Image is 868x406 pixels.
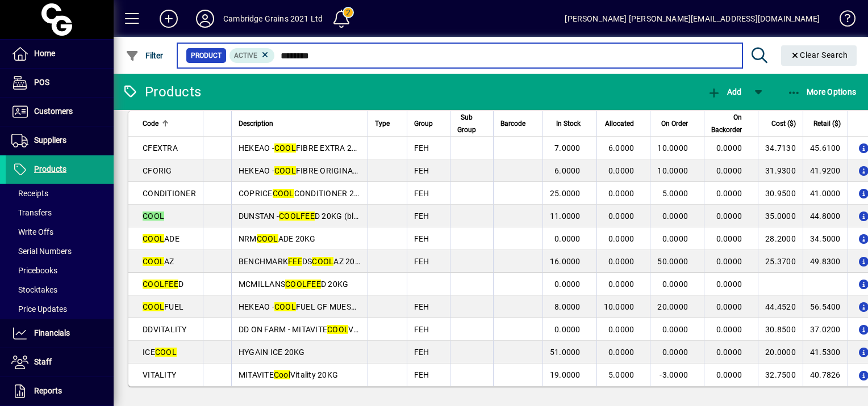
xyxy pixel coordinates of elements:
td: 44.4520 [758,295,803,318]
span: Write Offs [11,227,53,236]
td: 32.7500 [758,363,803,386]
td: 20.0000 [758,341,803,363]
span: Group [414,117,433,130]
span: Type [375,117,390,130]
button: Filter [123,45,166,66]
em: COOL [274,302,296,311]
span: BENCHMARK DS AZ 20kg [239,257,364,266]
span: HEKEAO - FIBRE ORIGINAL 20KG [239,166,380,175]
em: FEE [301,212,315,221]
td: 41.0000 [803,182,848,205]
span: FEH [414,257,429,266]
span: FUEL [143,302,183,311]
td: 30.8500 [758,318,803,341]
span: FEH [414,189,429,198]
span: 0.0000 [608,325,635,334]
td: 34.5000 [803,227,848,250]
a: Receipts [6,184,114,203]
div: [PERSON_NAME] [PERSON_NAME][EMAIL_ADDRESS][DOMAIN_NAME] [565,10,820,28]
span: FEH [414,302,429,311]
span: 0.0000 [608,257,635,266]
span: 16.0000 [550,257,581,266]
span: 8.0000 [554,302,581,311]
span: 51.0000 [550,348,581,357]
em: COOL [143,234,164,243]
em: COOL [327,325,348,334]
button: Add [151,9,187,29]
span: Code [143,117,158,130]
button: Clear [781,45,857,66]
span: 0.0000 [554,280,581,289]
em: COOL [143,302,164,311]
td: 34.7130 [758,137,803,159]
div: Barcode [500,117,536,130]
div: On Order [657,117,698,130]
span: CFORIG [143,166,172,175]
span: FEH [414,166,429,175]
em: COOL [143,257,164,266]
span: Sub Group [457,111,476,136]
span: FEH [414,212,429,221]
td: 25.3700 [758,250,803,273]
span: 0.0000 [716,325,742,334]
a: Knowledge Base [831,2,854,39]
span: 0.0000 [716,212,742,221]
span: Reports [34,386,62,395]
span: 0.0000 [716,302,742,311]
span: NRM ADE 20KG [239,234,316,243]
div: On Backorder [711,111,752,136]
div: Allocated [604,117,645,130]
span: 0.0000 [662,212,688,221]
td: 28.2000 [758,227,803,250]
em: COOL [285,280,307,289]
span: 0.0000 [716,189,742,198]
span: 0.0000 [716,234,742,243]
span: 0.0000 [608,166,635,175]
td: 41.5300 [803,341,848,363]
div: Code [143,117,196,130]
span: FEH [414,325,429,334]
td: 45.6100 [803,137,848,159]
span: HEKEAO - FUEL GF MUESLI 20KG [239,302,381,311]
span: Products [34,164,66,174]
span: D [143,280,183,289]
span: HYGAIN ICE 20KG [239,348,305,357]
a: Reports [6,377,114,405]
span: 0.0000 [662,280,688,289]
span: Pricebooks [11,266,57,275]
span: 0.0000 [716,370,742,379]
span: 10.0000 [604,302,635,311]
span: VITALITY [143,370,176,379]
a: Serial Numbers [6,242,114,261]
a: Transfers [6,203,114,222]
span: Active [234,52,257,60]
em: Cool [274,370,290,379]
span: AZ [143,257,174,266]
span: 19.0000 [550,370,581,379]
span: ICE [143,348,177,357]
span: 0.0000 [608,212,635,221]
div: Type [375,117,400,130]
a: Financials [6,319,114,348]
em: COOL [143,212,164,221]
span: Financials [34,328,70,337]
span: MCMILLANS D 20KG [239,280,349,289]
a: Pricebooks [6,261,114,280]
span: CFEXTRA [143,143,178,153]
span: 20.0000 [657,302,688,311]
a: Staff [6,348,114,377]
td: 56.5400 [803,295,848,318]
td: 44.8000 [803,205,848,227]
span: Home [34,49,55,58]
span: Receipts [11,189,48,198]
span: CONDITIONER [143,189,196,198]
span: FEH [414,234,429,243]
span: DD ON FARM - MITAVITE VITALITY 20KG [239,325,404,334]
em: COOL [143,280,164,289]
em: COOL [257,234,278,243]
a: Write Offs [6,222,114,242]
span: FEH [414,348,429,357]
em: COOL [274,166,296,175]
mat-chip: Activation Status: Active [229,48,275,63]
span: In Stock [556,117,581,130]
